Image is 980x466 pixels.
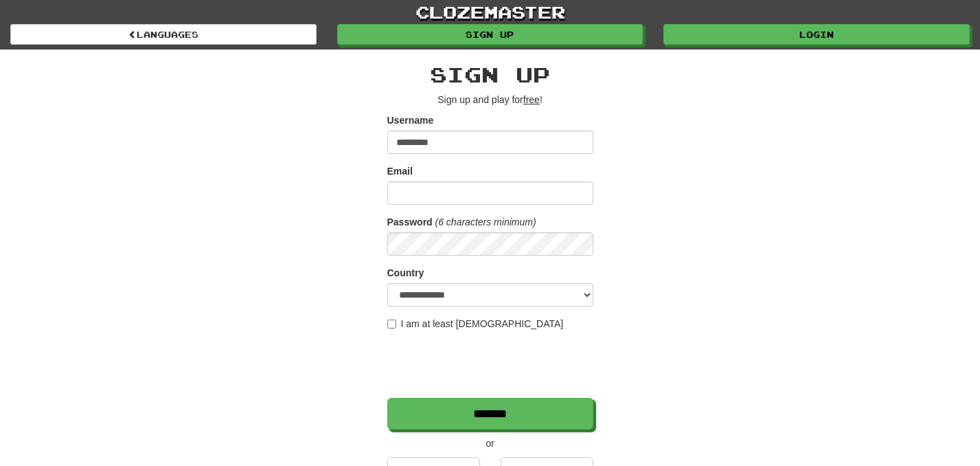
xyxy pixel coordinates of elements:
[387,320,396,329] input: I am at least [DEMOGRAPHIC_DATA]
[387,337,596,391] iframe: reCAPTCHA
[387,436,593,450] p: or
[387,93,593,107] p: Sign up and play for !
[387,215,433,229] label: Password
[387,317,564,331] label: I am at least [DEMOGRAPHIC_DATA]
[387,63,593,86] h2: Sign up
[387,164,413,178] label: Email
[387,113,434,127] label: Username
[387,266,424,280] label: Country
[435,217,536,228] em: (6 characters minimum)
[663,24,970,45] a: Login
[337,24,643,45] a: Sign up
[10,24,317,45] a: Languages
[523,94,540,105] u: free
